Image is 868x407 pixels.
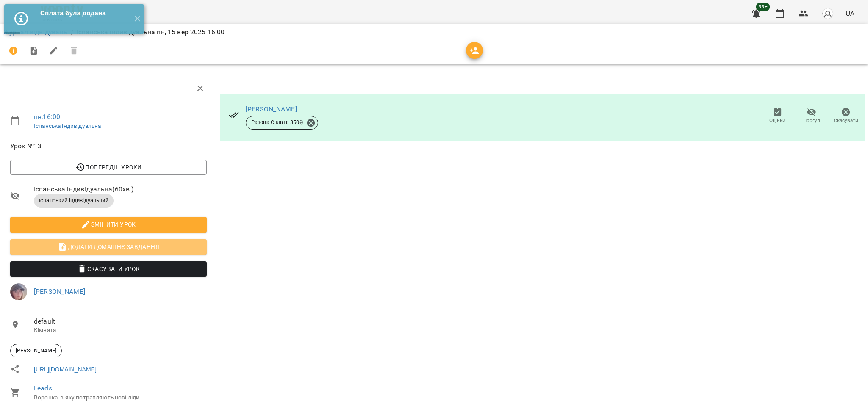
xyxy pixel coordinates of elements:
[34,365,97,374] a: [URL][DOMAIN_NAME]
[40,8,127,18] div: Сплата була додана
[77,27,225,37] p: Іспанська індивідуальна пн, 15 вер 2025 16:00
[829,104,863,128] button: Скасувати
[34,197,114,205] span: Іспанський індивідуальний
[10,160,207,175] button: Попередні уроки
[17,219,200,230] span: Змінити урок
[34,326,207,335] p: Кімната
[246,119,309,126] span: Разова Сплата 350 ₴
[834,117,858,124] span: Скасувати
[34,122,101,129] a: Іспанська індивідуальна
[822,8,834,19] img: avatar_s.png
[34,113,60,121] a: пн , 16:00
[246,116,318,130] div: Разова Сплата 350₴
[756,3,770,11] span: 99+
[34,184,207,194] span: Іспанська індивідуальна ( 60 хв. )
[34,384,52,392] a: Leads
[803,117,820,124] span: Прогул
[10,239,207,255] button: Додати домашнє завдання
[34,393,207,402] p: Воронка, в яку потрапляють нові ліди
[10,141,207,151] span: Урок №13
[10,283,27,300] img: c9ec0448b3d9a64ed7ecc1c82827b828.jpg
[846,9,854,18] span: UA
[17,242,200,252] span: Додати домашнє завдання
[842,6,858,21] button: UA
[10,261,207,277] button: Скасувати Урок
[11,347,61,354] span: [PERSON_NAME]
[10,217,207,232] button: Змінити урок
[10,344,62,357] div: [PERSON_NAME]
[34,316,207,327] span: default
[17,162,200,172] span: Попередні уроки
[769,117,785,124] span: Оцінки
[795,104,829,128] button: Прогул
[246,105,297,113] a: [PERSON_NAME]
[3,27,865,37] nav: breadcrumb
[760,104,795,128] button: Оцінки
[34,288,85,296] a: [PERSON_NAME]
[17,264,200,274] span: Скасувати Урок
